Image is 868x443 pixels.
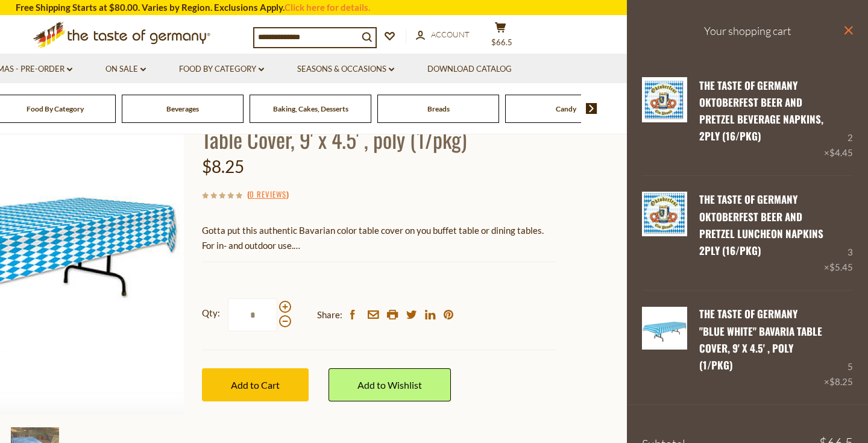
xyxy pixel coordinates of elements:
[427,63,512,76] a: Download Catalog
[427,104,450,113] a: Breads
[329,368,451,401] a: Add to Wishlist
[699,306,822,372] a: The Taste of Germany "Blue White" Bavaria Table Cover, 9' x 4.5' , poly (1/pkg)
[285,2,370,13] a: Click here for details.
[642,77,687,122] img: The Taste of Germany Oktoberfest Beer and Pretzel Beverage Napkins, 2ply (16/pkg)
[297,63,394,76] a: Seasons & Occasions
[166,104,199,113] a: Beverages
[642,191,687,275] a: The Taste of Germany Oktoberfest Beer and Pretzel Luncheon Napkins 2ply (16/pkg)
[27,104,84,113] a: Food By Category
[228,298,277,331] input: Qty:
[829,376,853,387] span: $8.25
[699,192,823,258] a: The Taste of Germany Oktoberfest Beer and Pretzel Luncheon Napkins 2ply (16/pkg)
[824,77,853,161] div: 2 ×
[642,306,687,389] a: The Taste of Germany "Blue White" Bavaria Table Cover, 9' x 4.5' , poly (1/pkg)
[179,63,264,76] a: Food By Category
[202,223,555,253] p: Gotta put this authentic Bavarian color table cover on you buffet table or dining tables. For in-...
[247,188,289,200] span: ( )
[416,28,470,42] a: Account
[642,77,687,161] a: The Taste of Germany Oktoberfest Beer and Pretzel Beverage Napkins, 2ply (16/pkg)
[273,104,348,113] a: Baking, Cakes, Desserts
[202,156,244,177] span: $8.25
[586,103,597,114] img: next arrow
[824,191,853,275] div: 3 ×
[482,22,518,52] button: $66.5
[231,379,280,391] span: Add to Cart
[202,368,309,401] button: Add to Cart
[829,262,853,272] span: $5.45
[250,188,286,201] a: 0 Reviews
[642,306,687,351] img: The Taste of Germany "Blue White" Bavaria Table Cover, 9' x 4.5' , poly (1/pkg)
[829,147,853,158] span: $4.45
[556,104,576,113] a: Candy
[317,307,342,322] span: Share:
[202,98,555,152] h1: The Taste of Germany "Blue White" Bavaria Table Cover, 9' x 4.5' , poly (1/pkg)
[491,37,512,47] span: $66.5
[824,306,853,389] div: 5 ×
[699,78,823,144] a: The Taste of Germany Oktoberfest Beer and Pretzel Beverage Napkins, 2ply (16/pkg)
[431,30,470,39] span: Account
[642,191,687,236] img: The Taste of Germany Oktoberfest Beer and Pretzel Luncheon Napkins 2ply (16/pkg)
[105,63,146,76] a: On Sale
[202,306,220,321] strong: Qty:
